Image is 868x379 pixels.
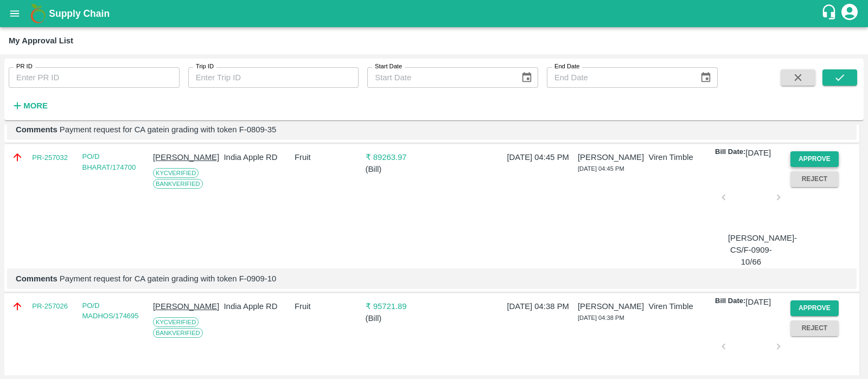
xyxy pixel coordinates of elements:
[49,6,821,21] a: Supply Chain
[188,67,359,88] input: Enter Trip ID
[82,152,136,171] a: PO/D BHARAT/174700
[367,67,512,88] input: Start Date
[578,314,624,321] span: [DATE] 04:38 PM
[578,151,644,163] p: [PERSON_NAME]
[16,274,58,283] b: Comments
[224,151,290,163] p: India Apple RD
[32,301,68,312] a: PR-257026
[9,67,180,88] input: Enter PR ID
[578,165,624,172] span: [DATE] 04:45 PM
[153,300,219,312] p: [PERSON_NAME]
[9,97,50,115] button: More
[821,4,840,23] div: customer-support
[745,147,771,159] p: [DATE]
[32,152,68,163] a: PR-257032
[745,296,771,308] p: [DATE]
[16,62,33,71] label: PR ID
[507,151,573,163] p: [DATE] 04:45 PM
[295,151,361,163] p: Fruit
[366,312,432,324] p: ( Bill )
[153,179,203,189] span: Bank Verified
[516,67,537,88] button: Choose date
[2,1,27,26] button: open drawer
[715,296,745,308] p: Bill Date:
[27,3,49,24] img: logo
[196,62,214,71] label: Trip ID
[16,273,848,285] p: Payment request for CA gatein grading with token F-0909-10
[649,300,715,312] p: Viren Timble
[366,300,432,312] p: ₹ 95721.89
[695,67,716,88] button: Choose date
[728,232,774,268] p: [PERSON_NAME]-CS/F-0909-10/66
[375,62,402,71] label: Start Date
[507,300,573,312] p: [DATE] 04:38 PM
[9,34,73,48] div: My Approval List
[16,125,58,134] b: Comments
[578,300,644,312] p: [PERSON_NAME]
[49,8,110,19] b: Supply Chain
[295,300,361,312] p: Fruit
[715,147,745,159] p: Bill Date:
[23,101,48,110] strong: More
[790,171,839,187] button: Reject
[649,151,715,163] p: Viren Timble
[82,301,139,320] a: PO/D MADHOS/174695
[547,67,691,88] input: End Date
[153,151,219,163] p: [PERSON_NAME]
[840,2,859,25] div: account of current user
[16,124,848,136] p: Payment request for CA gatein grading with token F-0809-35
[790,300,839,316] button: Approve
[790,151,839,167] button: Approve
[554,62,579,71] label: End Date
[153,317,199,327] span: KYC Verified
[366,151,432,163] p: ₹ 89263.97
[224,300,290,312] p: India Apple RD
[153,168,199,178] span: KYC Verified
[366,163,432,175] p: ( Bill )
[153,328,203,338] span: Bank Verified
[790,320,839,336] button: Reject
